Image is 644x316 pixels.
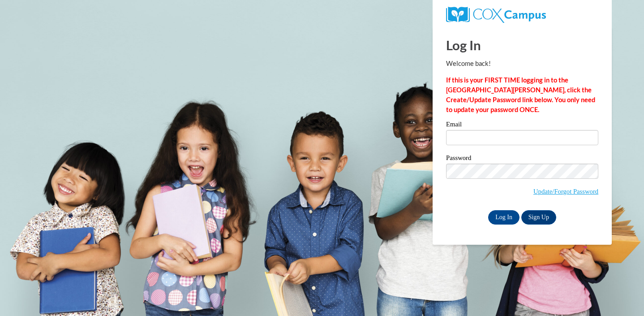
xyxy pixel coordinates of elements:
[446,121,598,130] label: Email
[446,7,546,23] img: COX Campus
[533,188,598,195] a: Update/Forgot Password
[446,36,598,54] h1: Log In
[446,10,546,18] a: COX Campus
[488,210,519,225] input: Log In
[446,155,598,164] label: Password
[446,76,595,113] strong: If this is your FIRST TIME logging in to the [GEOGRAPHIC_DATA][PERSON_NAME], click the Create/Upd...
[521,210,556,225] a: Sign Up
[446,59,598,69] p: Welcome back!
